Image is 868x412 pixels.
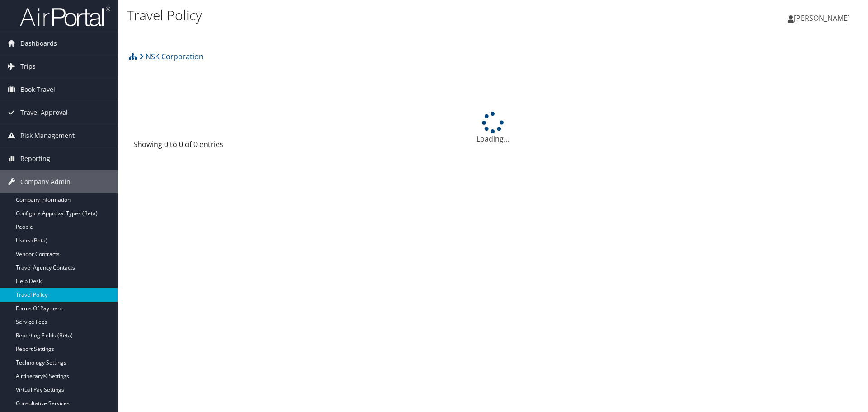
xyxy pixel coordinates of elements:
div: Loading... [127,112,859,144]
span: [PERSON_NAME] [794,13,850,23]
h1: Travel Policy [127,6,615,25]
a: NSK Corporation [139,47,203,66]
span: Risk Management [20,124,75,147]
span: Travel Approval [20,101,68,124]
img: airportal-logo.png [20,6,110,27]
span: Trips [20,55,36,78]
a: [PERSON_NAME] [788,5,859,32]
span: Dashboards [20,32,57,55]
span: Book Travel [20,78,55,101]
div: Showing 0 to 0 of 0 entries [133,139,303,154]
span: Reporting [20,147,50,170]
span: Company Admin [20,170,71,193]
